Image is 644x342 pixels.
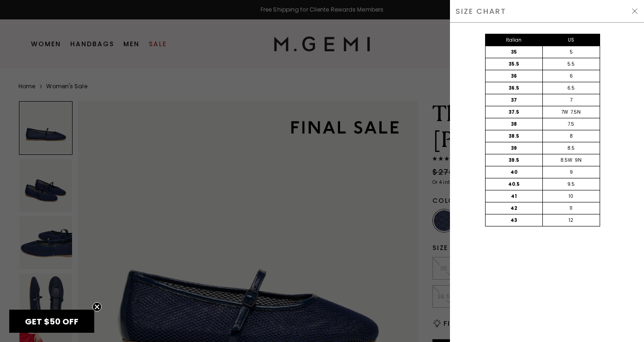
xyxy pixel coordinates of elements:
div: GET $50 OFFClose teaser [9,310,94,333]
div: 5.5 [542,58,600,70]
div: 43 [486,214,543,226]
div: 5 [542,46,600,58]
div: 9 [542,166,600,178]
button: Close teaser [92,302,102,311]
div: US [542,34,600,46]
div: 11 [542,202,600,214]
img: Hide Drawer [631,7,638,15]
div: 35.5 [486,58,543,70]
div: 6 [542,70,600,82]
span: GET $50 OFF [25,316,79,327]
div: 36.5 [486,82,543,94]
div: 36 [486,70,543,82]
div: 9.5 [542,178,600,190]
div: 39.5 [486,154,543,166]
div: 8.5 [542,142,600,154]
div: 37 [486,94,543,106]
div: 6.5 [542,82,600,94]
div: 7.5 [542,118,600,130]
div: 8.5W [560,157,572,164]
div: 9N [575,157,582,164]
div: 42 [486,202,543,214]
div: 38.5 [486,130,543,142]
div: 35 [486,46,543,58]
div: 38 [486,118,543,130]
div: 40.5 [486,178,543,190]
div: 7.5N [571,109,581,116]
div: 7 [542,94,600,106]
div: 12 [542,214,600,226]
div: 41 [486,190,543,202]
div: 39 [486,142,543,154]
div: 10 [542,190,600,202]
div: Italian [486,34,543,46]
div: 7W [561,109,568,116]
div: 8 [542,130,600,142]
div: 37.5 [486,106,543,118]
div: 40 [486,166,543,178]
